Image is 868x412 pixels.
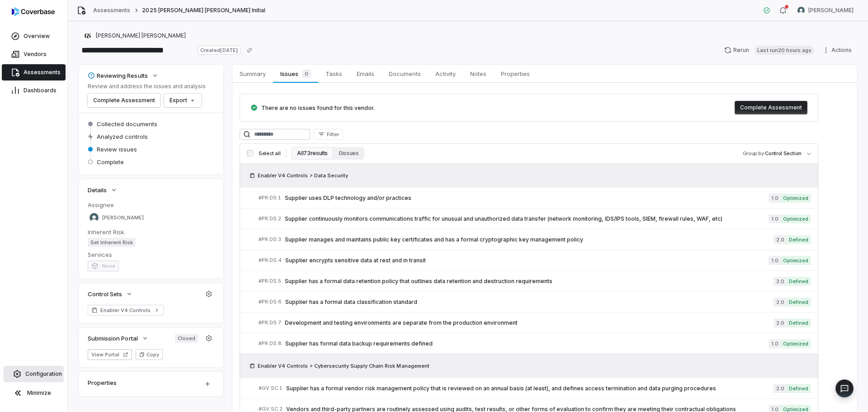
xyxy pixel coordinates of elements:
a: Vendors [2,46,66,62]
span: Complete [97,158,124,166]
button: RerunLast run20 hours ago [719,43,820,57]
span: Select all [259,150,280,157]
span: # PR.DS.2 [259,215,281,222]
button: 0 issues [333,147,364,160]
span: Defined [786,384,811,393]
span: Filter [327,131,339,138]
span: Defined [786,318,811,327]
span: 1.0 [769,214,780,223]
button: Copy [136,349,163,360]
span: Review issues [97,145,137,153]
span: Supplier encrypts sensitive data at rest and in transit [285,257,769,264]
dt: Assignee [88,201,214,209]
span: Enabler V4 Controls > Data Security [258,172,348,179]
span: # PR.DS.5 [259,278,281,284]
span: Supplier has a formal data classification standard [285,298,774,306]
a: #PR.DS.1Supplier uses DLP technology and/or practices1.0Optimized [259,188,811,208]
button: Submission Portal [85,330,151,346]
span: Defined [786,235,811,244]
span: Group by [743,150,764,156]
span: Supplier manages and maintains public key certificates and has a formal cryptographic key managem... [285,236,774,243]
span: [PERSON_NAME] [808,7,854,14]
span: # PR.DS.3 [259,236,281,243]
button: Details [85,182,120,198]
p: Review and address the issues and analysis [88,83,206,90]
span: 1.0 [769,339,780,348]
span: Collected documents [97,120,157,128]
span: Set Inherent Risk [88,238,136,247]
a: Configuration [4,366,64,382]
span: There are no issues found for this vendor. [261,104,375,111]
a: Dashboards [2,82,66,99]
button: Complete Assessment [735,101,807,114]
span: Created [DATE] [198,46,240,55]
span: Optimized [780,214,811,223]
a: #PR.DS.4Supplier encrypts sensitive data at rest and in transit1.0Optimized [259,250,811,270]
span: Properties [497,68,533,80]
span: Analyzed controls [97,133,148,141]
span: Closed [175,334,198,343]
button: Export [164,94,202,107]
span: Enabler V4 Controls [100,307,151,314]
a: Overview [2,28,66,44]
button: Complete Assessment [88,94,160,107]
span: Configuration [25,370,62,378]
span: 2.0 [774,298,786,307]
span: Defined [786,277,811,286]
span: # PR.DS.4 [259,257,282,264]
span: 2.0 [774,277,786,286]
span: Development and testing environments are separate from the production environment [285,319,774,327]
button: https://goldmansachs.com/[PERSON_NAME] [PERSON_NAME] [80,28,189,44]
button: Actions [820,43,857,57]
dt: Inherent Risk [88,228,214,236]
span: 0 [302,69,311,78]
span: # PR.DS.7 [259,319,281,326]
button: All 73 results [292,147,333,160]
button: Minimize [4,384,64,402]
a: #GV.SC.1Supplier has a formal vendor risk management policy that is reviewed on an annual basis (... [259,378,811,398]
span: [PERSON_NAME] [102,214,144,221]
span: # PR.DS.8 [259,340,282,347]
a: #PR.DS.6Supplier has a formal data classification standard2.0Defined [259,292,811,312]
span: 2025 [PERSON_NAME] [PERSON_NAME] Initial [142,7,265,14]
span: Optimized [780,256,811,265]
dt: Services [88,251,214,259]
span: Activity [432,68,459,80]
img: Brittany Durbin avatar [797,7,805,14]
span: 2.0 [774,318,786,327]
span: Emails [353,68,378,80]
button: Filter [314,129,343,140]
span: Details [88,186,107,194]
span: # GV.SC.1 [259,385,283,392]
span: 1.0 [769,194,780,203]
span: Supplier continuously monitors communications traffic for unusual and unauthorized data transfer ... [285,215,769,223]
span: Summary [236,68,269,80]
button: Reviewing Results [85,67,161,84]
a: #PR.DS.5Supplier has a formal data retention policy that outlines data retention and destruction ... [259,271,811,291]
span: Supplier has a formal data retention policy that outlines data retention and destruction requirem... [285,278,774,285]
a: #PR.DS.3Supplier manages and maintains public key certificates and has a formal cryptographic key... [259,229,811,250]
span: 1.0 [769,256,780,265]
span: Optimized [780,339,811,348]
span: Notes [467,68,490,80]
span: # PR.DS.6 [259,298,282,305]
span: Last run 20 hours ago [755,46,814,55]
span: Optimized [780,194,811,203]
span: Supplier uses DLP technology and/or practices [285,194,769,202]
button: Control Sets [85,286,136,302]
input: Select all [247,150,253,156]
span: Supplier has a formal vendor risk management policy that is reviewed on an annual basis (at least... [286,385,774,392]
img: Coverbase logo [12,7,55,16]
a: Assessments [93,7,130,14]
span: Tasks [322,68,346,80]
span: Documents [385,68,425,80]
span: # PR.DS.1 [259,194,281,201]
a: #PR.DS.7Development and testing environments are separate from the production environment2.0Defined [259,313,811,333]
span: [PERSON_NAME] [PERSON_NAME] [96,32,186,39]
span: Enabler V4 Controls > Cybersecurity Supply Chain Risk Management [258,362,429,369]
a: Enabler V4 Controls [88,305,164,316]
span: Issues [277,67,314,80]
span: Supplier has formal data backup requirements defined [285,340,769,347]
span: Minimize [27,389,51,397]
span: Defined [786,298,811,307]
